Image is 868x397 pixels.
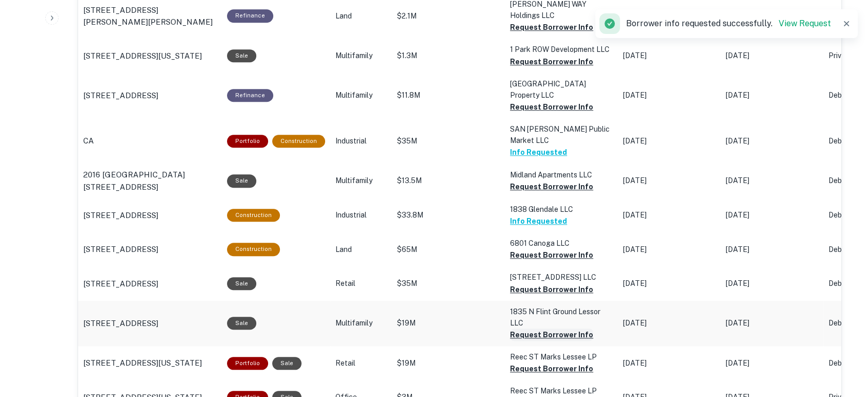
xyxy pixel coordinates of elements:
[726,175,818,186] p: [DATE]
[335,358,387,369] p: Retail
[335,278,387,289] p: Retail
[626,17,831,30] p: Borrower info requested successfully.
[726,210,818,221] p: [DATE]
[726,278,818,289] p: [DATE]
[397,278,500,289] p: $35M
[726,318,818,329] p: [DATE]
[510,181,593,193] button: Request Borrower Info
[83,317,158,330] p: [STREET_ADDRESS]
[817,315,868,364] iframe: Chat Widget
[510,123,613,146] p: SAN [PERSON_NAME] Public Market LLC
[623,136,715,147] p: [DATE]
[623,90,715,101] p: [DATE]
[83,209,217,222] a: [STREET_ADDRESS]
[726,136,818,147] p: [DATE]
[227,174,256,187] div: Sale
[397,175,500,186] p: $13.5M
[83,135,217,147] a: CA
[227,277,256,290] div: Sale
[227,9,273,22] div: This loan purpose was for refinancing
[510,306,613,329] p: 1835 N Flint Ground Lessor LLC
[510,146,567,158] button: Info Requested
[397,90,500,101] p: $11.8M
[227,209,280,222] div: This loan purpose was for construction
[397,11,500,22] p: $2.1M
[83,4,217,28] a: [STREET_ADDRESS][PERSON_NAME][PERSON_NAME]
[227,317,256,330] div: Sale
[779,19,831,28] a: View Request
[510,169,613,181] p: Midland Apartments LLC
[397,136,500,147] p: $35M
[83,169,217,193] a: 2016 [GEOGRAPHIC_DATA][STREET_ADDRESS]
[510,283,593,296] button: Request Borrower Info
[335,11,387,22] p: Land
[83,357,202,369] p: [STREET_ADDRESS][US_STATE]
[83,357,217,369] a: [STREET_ADDRESS][US_STATE]
[623,210,715,221] p: [DATE]
[623,318,715,329] p: [DATE]
[272,357,301,370] div: Sale
[83,50,202,62] p: [STREET_ADDRESS][US_STATE]
[335,210,387,221] p: Industrial
[83,243,158,256] p: [STREET_ADDRESS]
[335,90,387,101] p: Multifamily
[510,215,567,227] button: Info Requested
[397,244,500,255] p: $65M
[83,89,217,102] a: [STREET_ADDRESS]
[227,135,268,148] div: This is a portfolio loan with 2 properties
[83,278,217,290] a: [STREET_ADDRESS]
[335,318,387,329] p: Multifamily
[510,238,613,249] p: 6801 Canoga LLC
[510,204,613,215] p: 1838 Glendale LLC
[510,249,593,261] button: Request Borrower Info
[726,90,818,101] p: [DATE]
[83,317,217,330] a: [STREET_ADDRESS]
[335,50,387,61] p: Multifamily
[623,175,715,186] p: [DATE]
[227,357,268,370] div: This is a portfolio loan with 3 properties
[397,318,500,329] p: $19M
[397,50,500,61] p: $1.3M
[227,89,273,102] div: This loan purpose was for refinancing
[510,78,613,101] p: [GEOGRAPHIC_DATA] Property LLC
[510,385,613,396] p: Reec ST Marks Lessee LP
[335,244,387,255] p: Land
[335,175,387,186] p: Multifamily
[83,243,217,256] a: [STREET_ADDRESS]
[726,50,818,61] p: [DATE]
[510,351,613,363] p: Reec ST Marks Lessee LP
[83,209,158,222] p: [STREET_ADDRESS]
[227,49,256,62] div: Sale
[83,50,217,62] a: [STREET_ADDRESS][US_STATE]
[510,272,613,283] p: [STREET_ADDRESS] LLC
[623,244,715,255] p: [DATE]
[510,56,593,68] button: Request Borrower Info
[623,358,715,369] p: [DATE]
[83,278,158,290] p: [STREET_ADDRESS]
[335,136,387,147] p: Industrial
[83,89,158,102] p: [STREET_ADDRESS]
[227,243,280,256] div: This loan purpose was for construction
[510,329,593,341] button: Request Borrower Info
[272,135,325,148] div: This loan purpose was for construction
[83,135,94,147] p: CA
[510,363,593,375] button: Request Borrower Info
[726,244,818,255] p: [DATE]
[623,278,715,289] p: [DATE]
[397,210,500,221] p: $33.8M
[726,358,818,369] p: [DATE]
[510,101,593,113] button: Request Borrower Info
[510,44,613,55] p: 1 Park ROW Development LLC
[397,358,500,369] p: $19M
[510,21,593,33] button: Request Borrower Info
[623,50,715,61] p: [DATE]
